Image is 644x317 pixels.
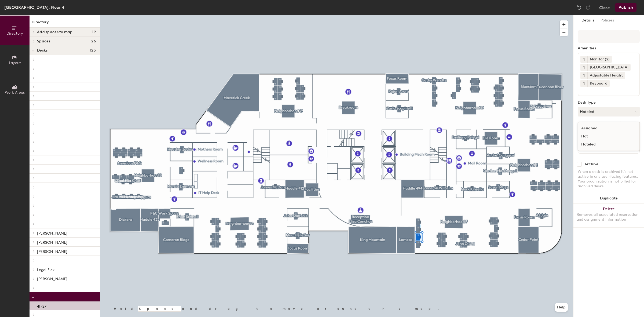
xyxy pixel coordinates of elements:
span: [PERSON_NAME] [37,231,67,236]
h1: Directory [30,19,100,28]
button: 1 [580,80,587,87]
span: 123 [90,48,96,53]
span: 1 [583,73,585,78]
span: 19 [92,30,96,34]
button: Help [555,303,568,312]
button: 1 [580,64,587,71]
span: 1 [583,57,585,62]
button: Duplicate [573,193,644,204]
span: 1 [583,81,585,86]
button: DeleteRemoves all associated reservation and assignment information [573,204,644,227]
div: Amenities [578,46,640,50]
div: Archive [584,162,598,166]
button: Details [578,15,597,26]
div: Hot [578,132,632,140]
button: Publish [615,3,636,12]
span: Legal Flex [37,268,54,272]
div: Desk Type [578,100,640,105]
div: Keyboard [587,80,610,87]
button: Ungroup [620,121,640,130]
img: Undo [577,5,582,10]
button: Policies [597,15,617,26]
button: 1 [580,72,587,79]
span: Spaces [37,39,50,43]
span: [PERSON_NAME] [37,240,67,245]
span: Desks [37,48,47,53]
button: Close [599,3,610,12]
span: Add spaces to map [37,30,73,34]
div: Hoteled [578,140,632,148]
span: 1 [583,65,585,70]
div: Removes all associated reservation and assignment information [577,212,641,222]
p: 4F-27 [37,303,46,309]
span: [PERSON_NAME] [37,249,67,254]
button: Hoteled [578,107,640,116]
span: 26 [91,39,96,43]
span: [PERSON_NAME] [37,277,67,281]
div: [GEOGRAPHIC_DATA] [587,64,631,71]
div: Adjustable Height [587,72,625,79]
div: Monitor (2) [587,56,612,63]
div: Assigned [578,124,632,132]
span: Directory [6,31,23,36]
div: [GEOGRAPHIC_DATA], Floor 4 [4,4,64,11]
img: Redo [585,5,591,10]
div: When a desk is archived it's not active in any user-facing features. Your organization is not bil... [578,169,640,189]
span: Work Areas [5,90,25,95]
button: 1 [580,56,587,63]
span: Layout [9,61,21,65]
